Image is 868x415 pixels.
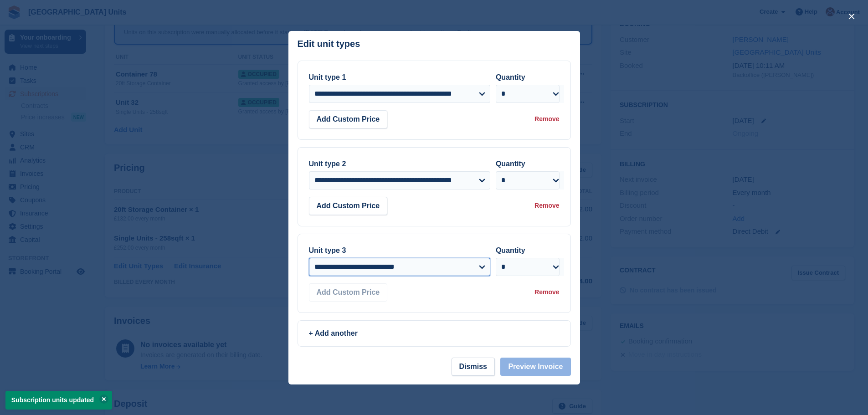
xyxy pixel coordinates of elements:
[844,9,859,24] button: close
[500,358,570,376] button: Preview Invoice
[309,283,388,302] button: Add Custom Price
[309,73,346,81] label: Unit type 1
[534,114,559,124] div: Remove
[534,287,559,297] div: Remove
[534,201,559,210] div: Remove
[5,391,112,410] p: Subscription units updated
[298,320,571,347] a: + Add another
[298,39,360,49] p: Edit unit types
[309,328,560,339] div: + Add another
[496,246,525,254] label: Quantity
[452,358,495,376] button: Dismiss
[496,160,525,168] label: Quantity
[309,197,388,215] button: Add Custom Price
[309,160,346,168] label: Unit type 2
[309,246,346,254] label: Unit type 3
[309,110,388,128] button: Add Custom Price
[496,73,525,81] label: Quantity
